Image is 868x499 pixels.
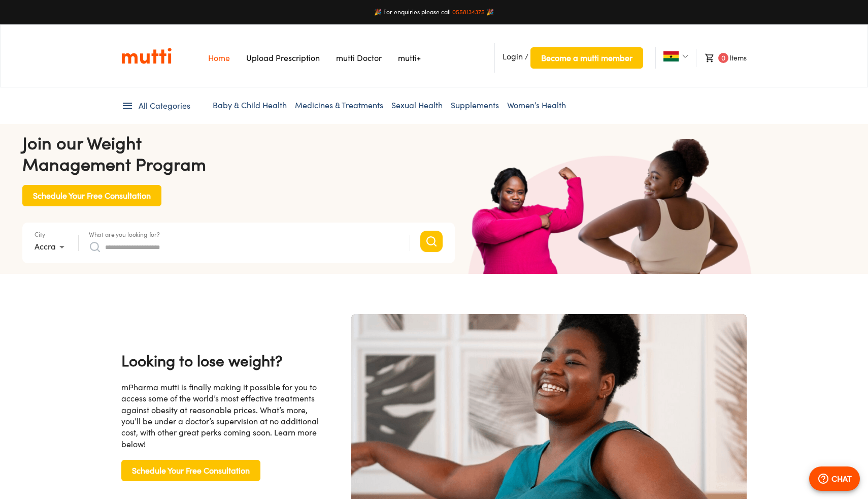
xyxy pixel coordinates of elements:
[696,49,747,67] li: Items
[121,350,323,371] h4: Looking to lose weight?
[121,47,172,65] img: Logo
[33,189,151,203] span: Schedule Your Free Consultation
[35,239,68,255] div: Accra
[420,231,443,252] button: Search
[35,231,45,237] label: City
[831,473,852,485] p: CHAT
[213,100,287,110] a: Baby & Child Health
[718,53,728,63] span: 0
[398,53,421,63] a: Navigates to mutti+ page
[530,47,643,69] button: Become a mutti member
[246,53,320,63] a: Navigates to Prescription Upload Page
[391,100,443,110] a: Sexual Health
[121,460,260,481] button: Schedule Your Free Consultation
[132,463,250,478] span: Schedule Your Free Consultation
[809,466,860,491] button: CHAT
[121,382,323,450] div: mPharma mutti is finally making it possible for you to access some of the world’s most effective ...
[663,51,679,61] img: Ghana
[22,185,161,206] button: Schedule Your Free Consultation
[208,53,230,63] a: Navigates to Home Page
[22,132,455,175] h4: Join our Weight Management Program
[451,100,499,110] a: Supplements
[452,8,485,16] a: 0558134375
[494,43,643,73] li: /
[121,465,260,474] a: Schedule Your Free Consultation
[682,53,688,59] img: Dropdown
[139,100,190,112] span: All Categories
[541,51,632,65] span: Become a mutti member
[22,190,161,199] a: Schedule Your Free Consultation
[503,51,523,61] span: Login
[89,231,160,237] label: What are you looking for?
[295,100,383,110] a: Medicines & Treatments
[336,53,382,63] a: Navigates to mutti doctor website
[507,100,566,110] a: Women’s Health
[121,47,172,65] a: Link on the logo navigates to HomePage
